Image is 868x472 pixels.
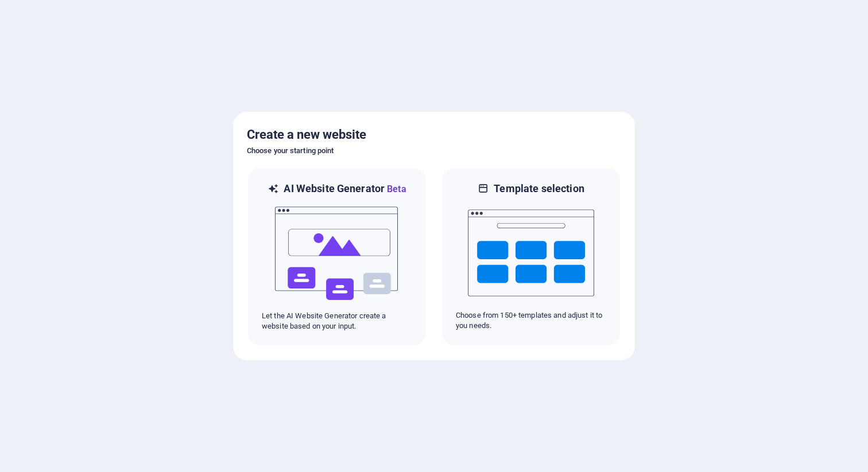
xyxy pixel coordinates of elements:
img: ai [274,196,400,311]
div: AI Website GeneratorBetaaiLet the AI Website Generator create a website based on your input. [247,167,427,346]
span: Beta [385,184,406,194]
h6: Choose your starting point [247,144,621,158]
p: Choose from 150+ templates and adjust it to you needs. [456,310,606,331]
div: Template selectionChoose from 150+ templates and adjust it to you needs. [441,167,621,346]
h6: Template selection [494,182,584,196]
p: Let the AI Website Generator create a website based on your input. [262,311,412,331]
h5: Create a new website [247,126,621,144]
h6: AI Website Generator [284,182,406,196]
